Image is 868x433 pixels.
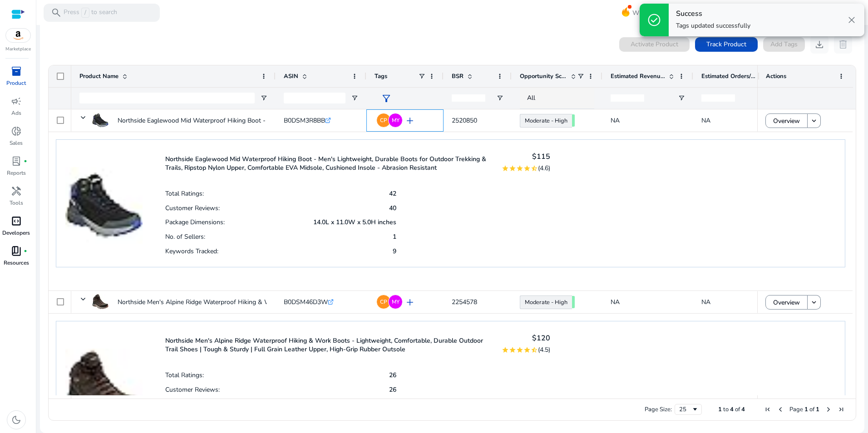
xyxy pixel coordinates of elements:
span: CP [380,299,387,305]
h4: $120 [502,334,550,343]
p: Resources [4,259,29,267]
span: 2520850 [452,116,477,125]
p: Northside Eaglewood Mid Waterproof Hiking Boot - Men's Lightweight, Durable Boots for Outdoor Tre... [165,155,491,172]
span: (4.5) [538,345,550,354]
p: Northside Eaglewood Mid Waterproof Hiking Boot - Men's Lightweight,... [118,111,325,130]
p: Total Ratings: [165,371,204,379]
button: Open Filter Menu [260,94,267,102]
div: Last Page [838,406,845,413]
span: NA [611,116,620,125]
div: First Page [764,406,771,413]
a: Moderate - High [520,295,572,309]
span: handyman [11,186,22,197]
span: add [404,115,415,126]
h4: Success [676,10,750,18]
span: Overview [773,293,800,312]
span: Page [789,405,803,413]
p: No. of Sellers: [165,232,205,241]
p: Product [6,79,26,87]
h4: $115 [502,153,550,161]
span: Track Product [706,39,746,49]
span: donut_small [11,126,22,137]
span: check_circle [647,13,661,27]
span: Overview [773,112,800,130]
span: lab_profile [11,156,22,167]
p: 9 [393,247,396,256]
span: 4 [730,405,734,413]
span: MY [392,299,399,305]
span: Estimated Orders/Day [701,72,756,80]
span: 2254578 [452,298,477,306]
p: Developers [2,229,30,237]
span: download [814,39,825,50]
p: 40 [389,204,396,212]
span: campaign [11,96,22,107]
mat-icon: star [516,346,523,354]
mat-icon: star [523,346,531,354]
mat-icon: star [502,165,509,172]
button: Overview [765,113,808,128]
div: Page Size [675,404,702,415]
span: inventory_2 [11,66,22,77]
span: 4 [741,405,745,413]
span: NA [701,116,710,125]
mat-icon: star [523,165,531,172]
p: Sales [10,139,23,147]
p: 42 [389,189,396,198]
mat-icon: keyboard_arrow_down [810,117,818,125]
span: 1 [804,405,808,413]
span: filter_alt [381,93,392,104]
img: amazon.svg [6,29,30,42]
span: MY [392,118,399,123]
span: B0DSM3R8BB [284,116,325,125]
p: 26 [389,385,396,394]
span: NA [611,298,620,306]
p: Package Dimensions: [165,218,225,226]
p: 26 [389,371,396,379]
span: search [51,7,62,18]
span: Tags [375,72,387,80]
img: 41blVWMsLXL._AC_US40_.jpg [92,112,108,128]
span: 62.93 [572,114,575,127]
mat-icon: star [502,346,509,354]
input: ASIN Filter Input [284,93,345,103]
p: Reports [7,169,26,177]
div: 25 [679,405,691,413]
span: All [527,93,535,102]
span: (4.6) [538,164,550,172]
p: 1 [393,232,396,241]
p: Tools [10,199,23,207]
a: Moderate - High [520,114,572,128]
span: add [404,297,415,308]
p: Customer Reviews: [165,385,220,394]
p: Northside Men's Alpine Ridge Waterproof Hiking & Work Boots - Lightweight, Comfortable, Durable O... [165,336,491,354]
span: ASIN [284,72,298,80]
span: of [809,405,814,413]
span: dark_mode [11,414,22,425]
span: close [846,15,857,25]
span: CP [380,118,387,123]
p: Total Ratings: [165,189,204,198]
p: Keywords Tracked: [165,247,218,256]
button: Open Filter Menu [678,94,685,102]
span: NA [701,298,710,306]
span: B0DSM46D3W [284,298,328,306]
span: What's New [632,5,668,21]
mat-icon: star [509,165,516,172]
button: Overview [765,295,808,310]
div: Page Size: [645,405,672,413]
span: 1 [718,405,722,413]
p: 14.0L x 11.0W x 5.0H inches [313,218,396,226]
span: to [723,405,729,413]
mat-icon: keyboard_arrow_down [810,298,818,306]
span: fiber_manual_record [24,159,27,163]
mat-icon: star_half [531,165,538,172]
span: of [735,405,740,413]
span: fiber_manual_record [24,249,27,253]
mat-icon: star [516,165,523,172]
p: Tags updated successfully [676,21,750,30]
p: Northside Men's Alpine Ridge Waterproof Hiking & Work Boots -... [118,293,306,311]
button: Open Filter Menu [496,94,503,102]
span: Estimated Revenue/Day [611,72,665,80]
mat-icon: star_half [531,346,538,354]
